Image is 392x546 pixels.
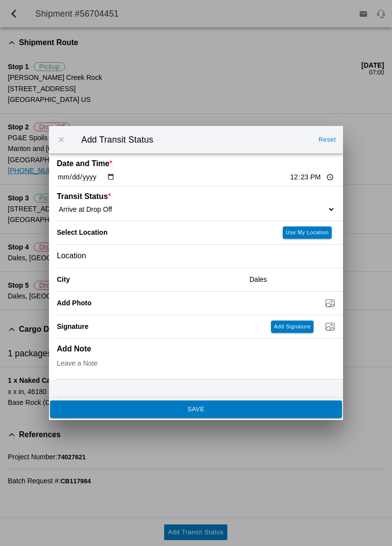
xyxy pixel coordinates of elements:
[57,275,242,283] ion-label: City
[57,159,266,168] ion-label: Date and Time
[72,135,314,145] ion-title: Add Transit Status
[50,400,342,418] ion-button: SAVE
[271,321,314,333] ion-button: Add Signature
[57,228,107,236] label: Select Location
[57,345,266,353] ion-label: Add Note
[57,192,266,201] ion-label: Transit Status
[315,132,340,148] ion-button: Reset
[283,226,332,239] ion-button: Use My Location
[57,323,89,330] label: Signature
[57,251,86,260] span: Location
